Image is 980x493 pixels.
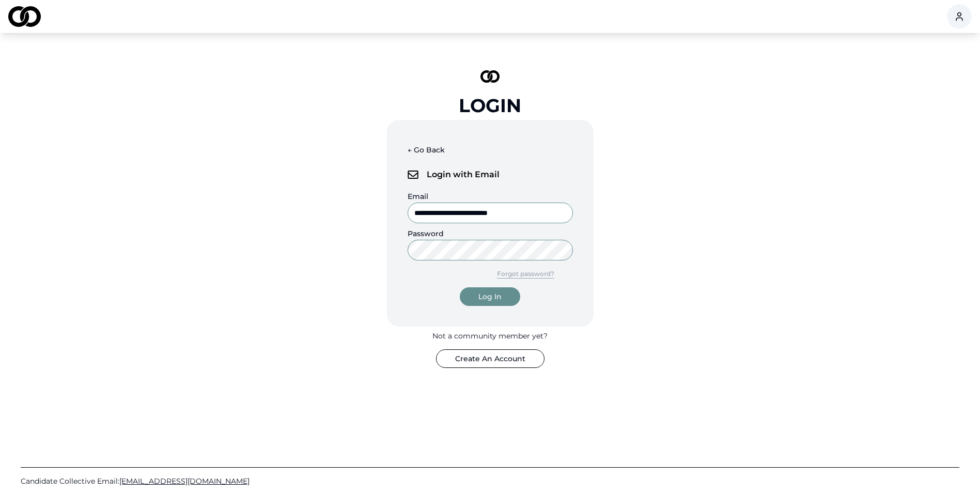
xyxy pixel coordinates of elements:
[21,476,959,486] a: Candidate Collective Email:[EMAIL_ADDRESS][DOMAIN_NAME]
[408,229,444,238] label: Password
[408,192,428,201] label: Email
[408,163,573,186] div: Login with Email
[478,265,573,283] button: Forgot password?
[459,95,521,116] div: Login
[478,291,502,302] div: Log In
[480,70,500,83] img: logo
[408,141,445,159] button: ← Go Back
[408,171,418,179] img: logo
[432,331,548,341] div: Not a community member yet?
[436,349,545,368] button: Create An Account
[8,6,41,27] img: logo
[119,476,250,486] span: [EMAIL_ADDRESS][DOMAIN_NAME]
[460,287,520,306] button: Log In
